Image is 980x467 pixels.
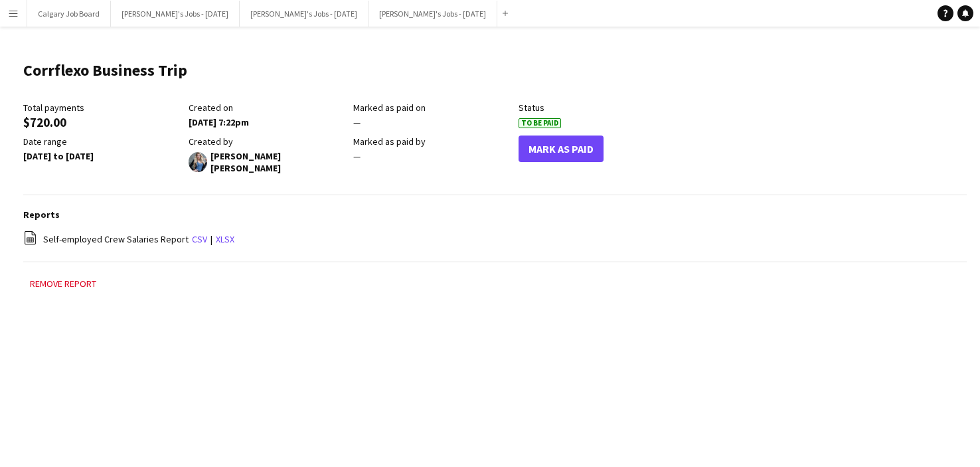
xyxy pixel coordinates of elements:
[189,116,347,128] div: [DATE] 7:22pm
[216,233,234,245] a: xlsx
[189,150,347,174] div: [PERSON_NAME] [PERSON_NAME]
[353,136,512,147] div: Marked as paid by
[43,233,189,245] span: Self-employed Crew Salaries Report
[368,1,497,27] button: [PERSON_NAME]'s Jobs - [DATE]
[23,136,182,147] div: Date range
[353,116,361,128] span: —
[519,102,677,114] div: Status
[23,231,967,247] div: |
[23,60,187,80] h1: Corrflexo Business Trip
[353,102,512,114] div: Marked as paid on
[519,136,604,162] button: Mark As Paid
[111,1,240,27] button: [PERSON_NAME]'s Jobs - [DATE]
[192,233,207,245] a: csv
[27,1,111,27] button: Calgary Job Board
[353,150,361,162] span: —
[23,150,182,162] div: [DATE] to [DATE]
[23,102,182,114] div: Total payments
[23,116,182,128] div: $720.00
[240,1,368,27] button: [PERSON_NAME]'s Jobs - [DATE]
[189,136,347,147] div: Created by
[519,118,561,128] span: To Be Paid
[23,209,967,221] h3: Reports
[189,102,347,114] div: Created on
[23,276,103,292] button: Remove report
